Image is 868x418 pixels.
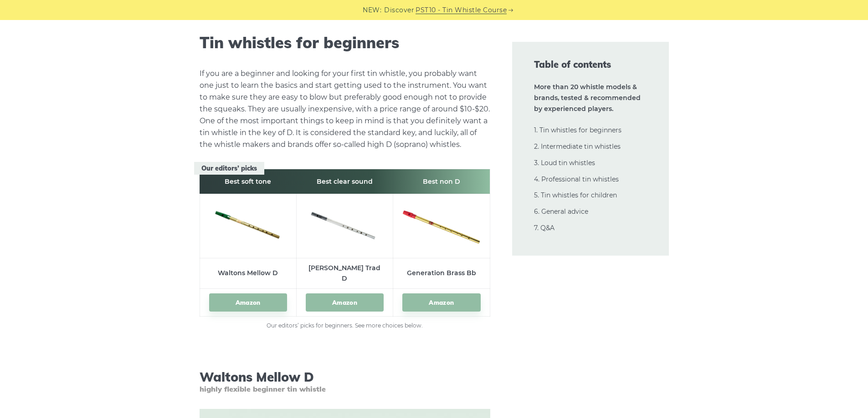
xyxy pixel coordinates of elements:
th: Best clear sound [296,169,393,194]
strong: More than 20 whistle models & brands, tested & recommended by experienced players. [534,83,641,113]
h3: Waltons Mellow D [200,369,490,393]
td: [PERSON_NAME] Trad D [296,258,393,289]
a: Amazon [306,293,384,312]
p: If you are a beginner and looking for your first tin whistle, you probably want one just to learn... [200,68,490,151]
a: 4. Professional tin whistles [534,175,619,183]
a: 3. Loud tin whistles [534,159,595,167]
th: Best soft tone [200,169,296,194]
span: Discover [384,5,414,15]
span: highly flexible beginner tin whistle [200,385,490,393]
figcaption: Our editors’ picks for beginners. See more choices below. [200,321,490,330]
span: NEW: [363,5,381,15]
span: Our editors’ picks [194,162,264,175]
td: Generation Brass Bb [393,258,490,289]
h2: Tin whistles for beginners [200,34,490,52]
th: Best non D [393,169,490,194]
a: Amazon [209,293,287,312]
a: 5. Tin whistles for children [534,191,617,199]
a: 6. General advice [534,207,588,216]
a: 7. Q&A [534,224,555,232]
td: Waltons Mellow D [200,258,296,289]
img: generation Brass Bb Tin Whistle Preview [402,198,480,250]
img: Waltons Mellow D Tin Whistle Preview [209,206,287,243]
a: Amazon [402,293,480,312]
span: Table of contents [534,58,647,71]
a: 1. Tin whistles for beginners [534,126,621,134]
img: Dixon Trad D Tin Whistle Preview [306,207,384,242]
a: PST10 - Tin Whistle Course [416,5,507,15]
a: 2. Intermediate tin whistles [534,142,621,151]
